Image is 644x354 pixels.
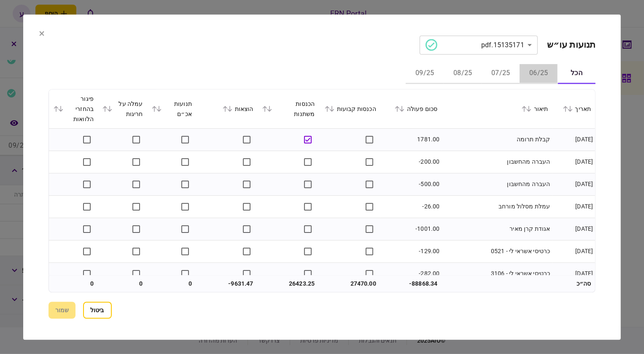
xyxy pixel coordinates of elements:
[552,173,595,196] td: [DATE]
[552,241,595,263] td: [DATE]
[151,99,192,119] div: תנועות אכ״ם
[385,104,438,114] div: סכום פעולה
[426,39,524,51] div: 15135171.pdf
[380,129,442,151] td: 1781.00
[552,129,595,151] td: [DATE]
[552,218,595,241] td: [DATE]
[323,104,376,114] div: הכנסות קבועות
[98,275,147,292] td: 0
[482,64,520,84] button: 07/25
[442,173,552,196] td: העברה מהחשבון
[380,275,442,292] td: -88868.34
[520,64,558,84] button: 06/25
[558,64,595,84] button: הכל
[380,263,442,285] td: -282.00
[380,196,442,218] td: -26.00
[442,263,552,285] td: כרטיסי אשראי לי - 3106
[200,104,253,114] div: הוצאות
[547,40,595,50] h2: תנועות עו״ש
[446,104,548,114] div: תיאור
[53,94,94,124] div: פיגור בהחזרי הלוואות
[552,263,595,285] td: [DATE]
[262,99,315,119] div: הכנסות משתנות
[147,275,196,292] td: 0
[552,196,595,218] td: [DATE]
[442,218,552,241] td: אגודת קרן מאיר
[258,275,319,292] td: 26423.25
[442,196,552,218] td: עמלת מסלול מורחב
[444,64,482,84] button: 08/25
[442,241,552,263] td: כרטיסי אשראי לי - 0521
[380,241,442,263] td: -129.00
[552,151,595,173] td: [DATE]
[102,99,143,119] div: עמלה על חריגות
[380,151,442,173] td: -200.00
[552,275,595,292] td: סה״כ
[380,218,442,241] td: -1001.00
[442,129,552,151] td: קבלת תרומה
[196,275,258,292] td: -9631.47
[406,64,444,84] button: 09/25
[83,302,112,319] button: ביטול
[557,104,591,114] div: תאריך
[442,151,552,173] td: העברה מהחשבון
[319,275,380,292] td: 27470.00
[49,275,98,292] td: 0
[380,173,442,196] td: -500.00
